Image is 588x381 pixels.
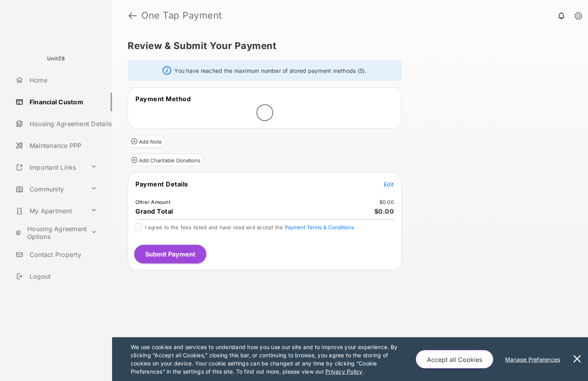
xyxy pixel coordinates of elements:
a: Home [12,71,112,90]
a: Logout [12,267,112,286]
a: Housing Agreement Options [12,223,88,242]
span: I agree to the fees listed and have read and accept the [145,224,354,230]
a: Contact Property [12,245,112,264]
p: We use cookies and services to understand how you use our site and to improve your experience. By... [131,343,399,376]
a: Financial Custom [12,93,112,111]
p: UnitZ8 [47,55,65,63]
strong: One Tap Payment [141,11,222,20]
button: Edit [384,180,394,188]
a: Maintenance PPP [12,136,112,155]
a: Community [12,180,88,198]
a: Important Links [12,158,88,177]
span: Payment Details [135,180,188,188]
span: Grand Total [135,207,173,215]
button: Accept all Cookies [416,350,493,369]
button: Add Charitable Donations [128,154,204,166]
td: Other Amount [135,198,171,205]
span: Payment Method [135,95,191,103]
td: $0.00 [379,198,394,205]
h5: Review & Submit Your Payment [128,41,566,51]
u: Manage Preferences [505,356,563,363]
div: You have reached the maximum number of stored payment methods (5). [128,60,402,81]
button: Add Note [128,135,165,147]
button: I agree to the fees listed and have read and accept the [285,224,354,230]
a: My Apartment [12,202,88,220]
u: Privacy Policy [325,368,362,375]
span: $0.00 [374,207,394,215]
span: Edit [384,181,394,188]
a: Housing Agreement Details [12,114,112,133]
button: Submit Payment [134,245,206,263]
